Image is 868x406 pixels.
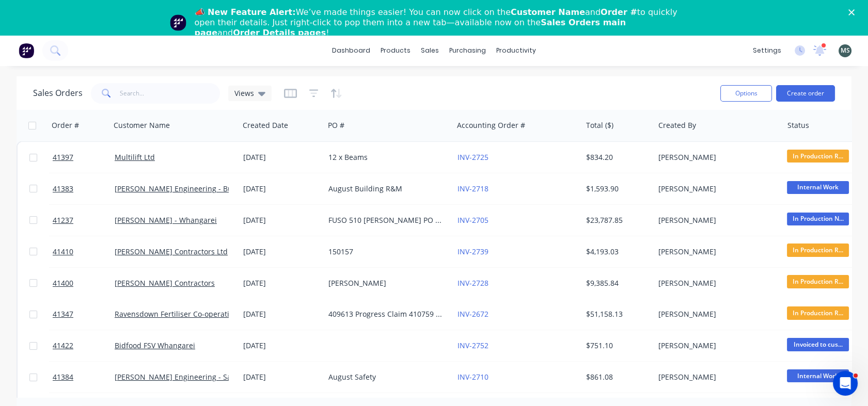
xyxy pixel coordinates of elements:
[53,152,73,163] span: 41397
[243,215,320,225] div: [DATE]
[243,278,320,288] div: [DATE]
[114,120,170,131] div: Customer Name
[787,213,849,225] span: In Production N...
[243,120,288,131] div: Created Date
[328,278,443,288] div: [PERSON_NAME]
[787,369,849,382] span: Internal Work
[457,184,488,193] a: INV-2718
[53,247,73,257] span: 41410
[195,7,682,38] div: We’ve made things easier! You can now click on the and to quickly open their details. Just right-...
[328,120,344,131] div: PO #
[457,340,488,350] a: INV-2752
[53,215,73,225] span: 41237
[457,152,488,162] a: INV-2725
[787,120,809,131] div: Status
[457,215,488,225] a: INV-2705
[53,236,115,267] a: 41410
[53,142,115,173] a: 41397
[53,205,115,236] a: 41237
[53,330,115,361] a: 41422
[658,215,773,225] div: [PERSON_NAME]
[586,120,613,131] div: Total ($)
[841,46,850,55] span: MS
[115,309,237,319] a: Ravensdown Fertiliser Co-operative
[115,215,217,225] a: [PERSON_NAME] - Whangarei
[848,9,859,15] div: Close
[586,215,647,225] div: $23,787.85
[328,184,443,194] div: August Building R&M
[375,43,416,58] div: products
[243,340,320,351] div: [DATE]
[52,120,79,131] div: Order #
[115,278,215,288] a: [PERSON_NAME] Contractors
[120,83,220,104] input: Search...
[457,309,488,319] a: INV-2672
[233,28,326,38] b: Order Details pages
[416,43,444,58] div: sales
[53,299,115,330] a: 41347
[658,309,773,319] div: [PERSON_NAME]
[328,152,443,163] div: 12 x Beams
[53,278,73,288] span: 41400
[195,18,626,38] b: Sales Orders main page
[53,184,73,194] span: 41383
[833,371,858,396] iframe: Intercom live chat
[658,340,773,351] div: [PERSON_NAME]
[511,7,585,17] b: Customer Name
[53,372,73,382] span: 41384
[328,215,443,225] div: FUSO 510 [PERSON_NAME] PO 825751
[658,184,773,194] div: [PERSON_NAME]
[457,120,525,131] div: Accounting Order #
[586,309,647,319] div: $51,158.13
[658,120,696,131] div: Created By
[586,184,647,194] div: $1,593.90
[457,278,488,288] a: INV-2728
[457,247,488,256] a: INV-2739
[328,247,443,257] div: 150157
[586,152,647,163] div: $834.20
[787,243,849,256] span: In Production R...
[491,43,541,58] div: productivity
[170,14,186,31] img: Profile image for Team
[658,247,773,257] div: [PERSON_NAME]
[53,340,73,351] span: 41422
[658,278,773,288] div: [PERSON_NAME]
[748,43,786,58] div: settings
[457,372,488,382] a: INV-2710
[787,306,849,319] span: In Production R...
[33,88,83,98] h1: Sales Orders
[776,85,835,102] button: Create order
[658,372,773,382] div: [PERSON_NAME]
[53,309,73,319] span: 41347
[115,372,244,382] a: [PERSON_NAME] Engineering - Safety
[115,247,228,256] a: [PERSON_NAME] Contractors Ltd
[53,362,115,393] a: 41384
[601,7,637,17] b: Order #
[328,372,443,382] div: August Safety
[243,184,320,194] div: [DATE]
[658,152,773,163] div: [PERSON_NAME]
[720,85,772,102] button: Options
[787,150,849,163] span: In Production R...
[115,340,195,350] a: Bidfood FSV Whangarei
[243,247,320,257] div: [DATE]
[327,43,375,58] a: dashboard
[115,152,155,162] a: Multilift Ltd
[787,181,849,194] span: Internal Work
[19,43,34,58] img: Factory
[787,275,849,288] span: In Production R...
[243,309,320,319] div: [DATE]
[586,372,647,382] div: $861.08
[444,43,491,58] div: purchasing
[53,173,115,204] a: 41383
[586,278,647,288] div: $9,385.84
[115,184,267,193] a: [PERSON_NAME] Engineering - Building R M
[195,7,296,17] b: 📣 New Feature Alert:
[586,340,647,351] div: $751.10
[53,268,115,299] a: 41400
[586,247,647,257] div: $4,193.03
[234,88,254,99] span: Views
[328,309,443,319] div: 409613 Progress Claim 410759 - Remainder of job
[243,152,320,163] div: [DATE]
[243,372,320,382] div: [DATE]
